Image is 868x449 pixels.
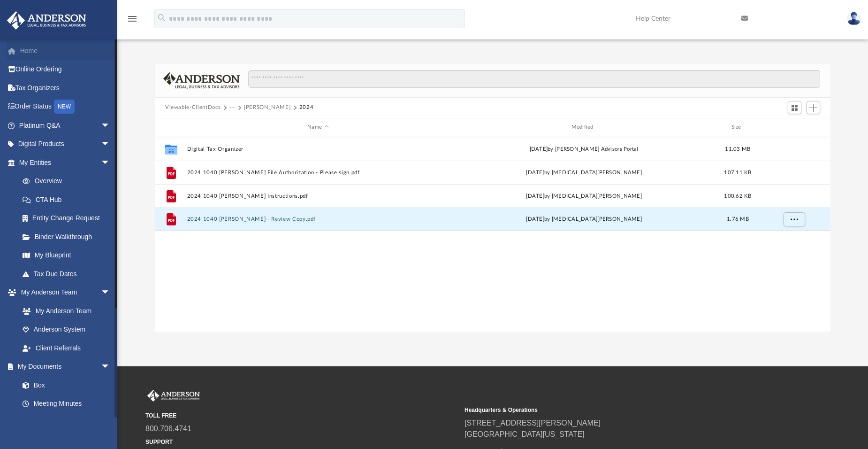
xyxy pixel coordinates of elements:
a: 800.706.4741 [145,425,191,433]
a: Forms Library [13,413,115,432]
a: Tax Organizers [7,78,124,97]
a: CTA Hub [13,190,124,209]
div: id [159,123,183,132]
i: search [157,13,167,23]
span: [DATE] [526,170,544,175]
small: Headquarters & Operations [464,406,777,414]
button: ··· [229,103,236,112]
span: arrow_drop_down [101,357,120,377]
button: 2024 1040 [PERSON_NAME] File Authorization - Please sign.pdf [187,169,449,175]
a: My Blueprint [13,246,120,265]
span: arrow_drop_down [101,283,120,302]
a: Box [13,376,115,395]
button: More options [784,212,805,226]
div: Name [187,123,449,132]
span: [DATE] [526,217,544,222]
div: by [MEDICAL_DATA][PERSON_NAME] [453,168,715,177]
a: My Anderson Team [13,302,115,320]
a: Entity Change Request [13,209,124,228]
a: Overview [13,172,124,191]
a: Client Referrals [13,339,120,357]
small: SUPPORT [145,438,458,446]
a: My Anderson Teamarrow_drop_down [7,283,120,302]
div: Modified [453,123,715,132]
div: id [761,123,826,132]
div: [DATE] by [PERSON_NAME] Advisors Portal [453,145,715,153]
div: grid [155,137,830,332]
button: Digital Tax Organizer [187,146,449,152]
a: [STREET_ADDRESS][PERSON_NAME] [464,419,601,427]
span: 100.62 KB [724,193,751,198]
div: by [MEDICAL_DATA][PERSON_NAME] [453,192,715,200]
span: arrow_drop_down [101,116,120,135]
a: menu [127,18,138,24]
a: Meeting Minutes [13,395,120,413]
img: Anderson Advisors Platinum Portal [4,11,89,30]
img: User Pic [847,12,861,25]
a: Platinum Q&Aarrow_drop_down [7,116,124,135]
a: Home [7,41,124,60]
button: 2024 [299,103,314,112]
div: by [MEDICAL_DATA][PERSON_NAME] [453,215,715,224]
a: My Entitiesarrow_drop_down [7,153,124,172]
span: arrow_drop_down [101,153,120,172]
span: 107.11 KB [724,170,751,175]
span: [DATE] [526,193,544,198]
i: menu [127,13,138,24]
span: arrow_drop_down [101,135,120,154]
a: Online Ordering [7,60,124,79]
button: Viewable-ClientDocs [165,103,221,112]
a: Binder Walkthrough [13,227,124,246]
button: 2024 1040 [PERSON_NAME] - Review Copy.pdf [187,216,449,222]
div: Size [719,123,757,132]
small: TOLL FREE [145,411,458,420]
button: 2024 1040 [PERSON_NAME] Instructions.pdf [187,193,449,199]
button: Switch to Grid View [788,101,802,114]
button: Add [807,101,821,114]
a: My Documentsarrow_drop_down [7,357,120,376]
a: [GEOGRAPHIC_DATA][US_STATE] [464,430,585,438]
button: [PERSON_NAME] [244,103,290,112]
span: 11.03 MB [725,146,750,151]
a: Order StatusNEW [7,97,124,116]
input: Search files and folders [248,70,820,88]
a: Digital Productsarrow_drop_down [7,135,124,154]
a: Tax Due Dates [13,264,124,283]
div: NEW [54,100,75,114]
span: 1.76 MB [727,217,749,222]
img: Anderson Advisors Platinum Portal [145,390,202,402]
a: Anderson System [13,320,120,339]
